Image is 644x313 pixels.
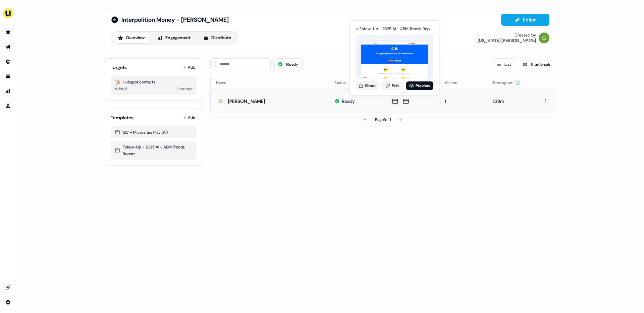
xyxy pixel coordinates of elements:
[182,113,197,122] button: Add
[3,42,13,52] a: Go to outbound experience
[3,282,13,293] a: Go to integrations
[478,38,536,43] div: [US_STATE] [PERSON_NAME]
[3,86,13,97] a: Go to attribution
[342,98,355,105] div: Ready
[115,85,127,92] div: Added
[360,25,433,32] div: Follow-Up - 2025 AI + ABM Trends Report for [PERSON_NAME]
[501,17,549,24] a: Editor
[334,77,354,89] button: Status
[115,144,193,157] div: Follow-Up - 2025 AI + ABM Trends Report
[3,101,13,111] a: Go to experiments
[515,33,536,38] div: Created by
[112,33,150,43] button: Overview
[115,79,193,85] div: Hubspot contacts
[198,33,237,43] button: Distribute
[3,56,13,67] a: Go to Inbound
[228,98,265,105] div: [PERSON_NAME]
[356,81,378,90] button: Share
[492,98,527,105] div: 1:39m
[115,129,193,136] div: GC - Microsites Play (AI)
[445,77,467,89] button: Visitors
[492,58,515,70] button: List
[111,64,127,71] div: Targets
[176,85,193,92] div: 1 contact
[361,42,428,79] img: asset preview
[3,27,13,38] a: Go to prospects
[216,77,234,89] button: Name
[152,33,196,43] button: Engagement
[539,33,549,43] img: Georgia
[375,116,391,123] div: Page 1 of 1
[501,14,549,26] button: Editor
[406,81,433,90] a: Preview
[518,58,555,70] button: Thumbnails
[111,114,133,121] div: Templates
[445,98,481,105] div: 1
[182,63,197,72] button: Add
[273,58,303,70] button: 1Ready
[381,81,403,90] a: Edit
[492,77,521,89] button: Time spent
[121,16,229,24] span: Interpolition Money - [PERSON_NAME]
[3,297,13,308] a: Go to integrations
[3,71,13,82] a: Go to templates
